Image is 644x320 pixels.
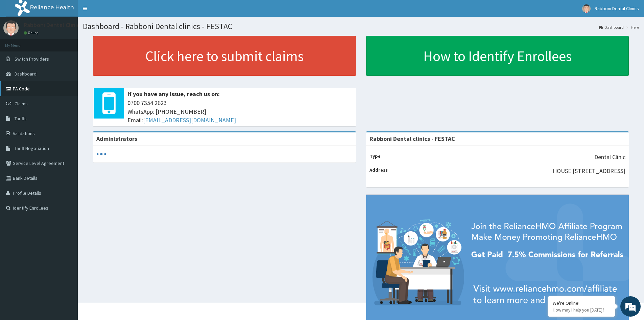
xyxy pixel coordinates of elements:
b: Address [369,167,388,173]
a: How to Identify Enrollees [366,36,629,76]
strong: Rabboni Dental clinics - FESTAC [369,135,455,143]
a: Dashboard [599,24,624,30]
p: HOUSE [STREET_ADDRESS] [553,167,625,175]
span: Dashboard [15,71,37,77]
b: Administrators [96,135,137,143]
span: Switch Providers [15,56,49,62]
span: Claims [15,101,28,107]
b: If you have any issue, reach us on: [127,90,220,98]
span: 0700 7354 2623 WhatsApp: [PHONE_NUMBER] Email: [127,99,353,125]
span: Tariffs [15,115,27,122]
img: User Image [582,4,591,13]
svg: audio-loading [96,149,106,159]
a: Click here to submit claims [93,36,356,76]
a: [EMAIL_ADDRESS][DOMAIN_NAME] [143,116,236,124]
img: User Image [3,20,19,36]
p: How may I help you today? [553,307,610,313]
p: Rabboni Dental Clinics [24,22,82,28]
li: Here [624,24,639,30]
div: We're Online! [553,300,610,306]
p: Dental Clinic [594,153,625,162]
span: Tariff Negotiation [15,145,49,151]
h1: Dashboard - Rabboni Dental clinics - FESTAC [83,22,639,31]
a: Online [24,30,40,35]
b: Type [369,153,381,159]
span: Rabboni Dental Clinics [595,5,639,12]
